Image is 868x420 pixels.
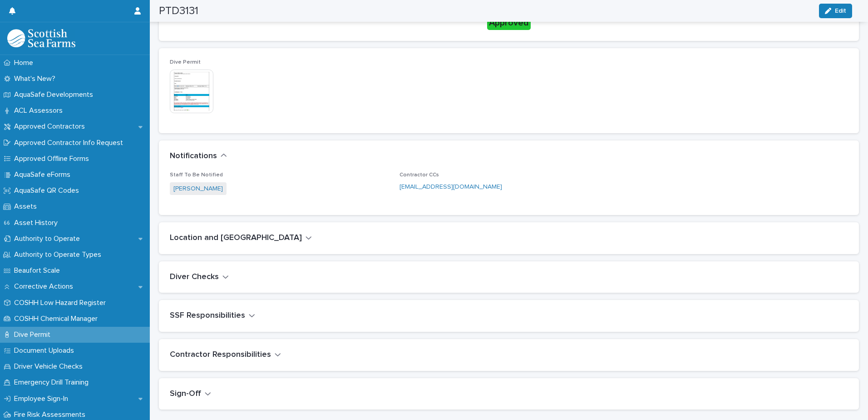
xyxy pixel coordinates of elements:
button: Edit [819,4,852,18]
span: Edit [835,8,846,14]
p: COSHH Low Hazard Register [10,299,113,307]
h2: PTD3131 [159,5,198,18]
p: Approved Offline Forms [10,155,96,163]
button: Contractor Responsibilities [170,350,281,360]
p: AquaSafe QR Codes [10,186,86,195]
p: Beaufort Scale [10,266,67,275]
h2: SSF Responsibilities [170,311,245,321]
h2: Notifications [170,151,217,161]
p: Authority to Operate [10,235,87,243]
p: Home [10,59,40,67]
p: AquaSafe eForms [10,170,78,179]
p: Dive Permit [10,330,58,339]
div: Approved [487,15,531,30]
a: [PERSON_NAME] [173,184,223,194]
p: Document Uploads [10,346,81,355]
p: COSHH Chemical Manager [10,315,105,323]
p: Driver Vehicle Checks [10,362,90,371]
span: Contractor CCs [399,172,439,178]
p: AquaSafe Developments [10,90,100,99]
img: bPIBxiqnSb2ggTQWdOVV [7,29,75,47]
p: ACL Assessors [10,106,70,115]
p: Fire Risk Assessments [10,410,93,419]
h2: Location and [GEOGRAPHIC_DATA] [170,233,302,243]
button: Location and [GEOGRAPHIC_DATA] [170,233,312,243]
p: What's New? [10,75,63,83]
h2: Contractor Responsibilities [170,350,271,360]
p: Authority to Operate Types [10,250,108,259]
p: Assets [10,202,44,211]
p: Approved Contractor Info Request [10,139,130,147]
p: Emergency Drill Training [10,378,96,387]
button: Sign-Off [170,389,211,399]
h2: Diver Checks [170,272,219,282]
button: Diver Checks [170,272,229,282]
p: Corrective Actions [10,282,80,291]
button: Notifications [170,151,227,161]
span: Dive Permit [170,60,201,65]
a: [EMAIL_ADDRESS][DOMAIN_NAME] [399,184,502,190]
p: Employee Sign-In [10,395,75,403]
p: Approved Contractors [10,122,92,131]
span: Staff To Be Notified [170,172,223,178]
p: Asset History [10,219,65,227]
button: SSF Responsibilities [170,311,255,321]
h2: Sign-Off [170,389,201,399]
